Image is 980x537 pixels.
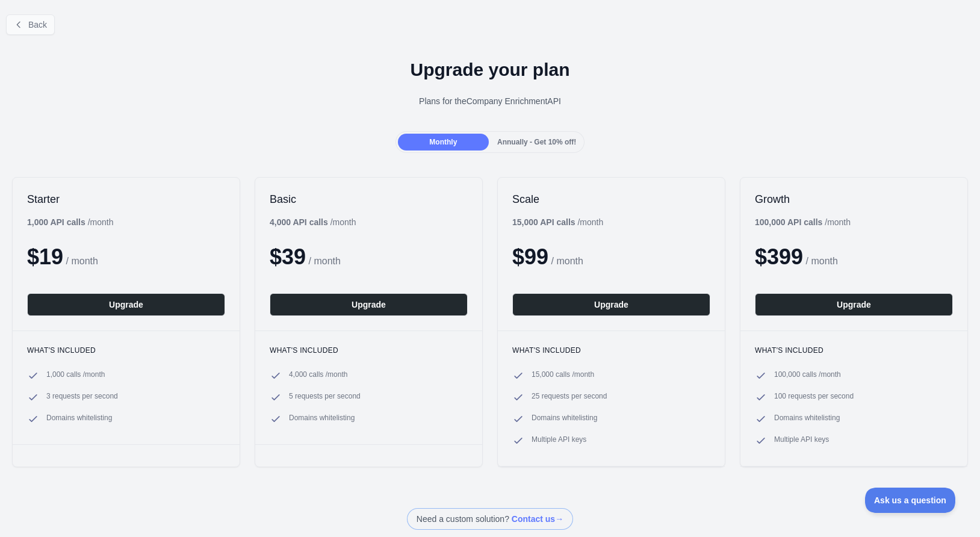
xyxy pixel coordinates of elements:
[270,192,468,206] h2: Basic
[755,244,803,269] span: $ 399
[512,216,603,228] div: / month
[512,192,710,206] h2: Scale
[865,488,956,513] iframe: Toggle Customer Support
[755,216,851,228] div: / month
[755,217,822,227] b: 100,000 API calls
[512,217,575,227] b: 15,000 API calls
[512,244,548,269] span: $ 99
[755,192,953,206] h2: Growth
